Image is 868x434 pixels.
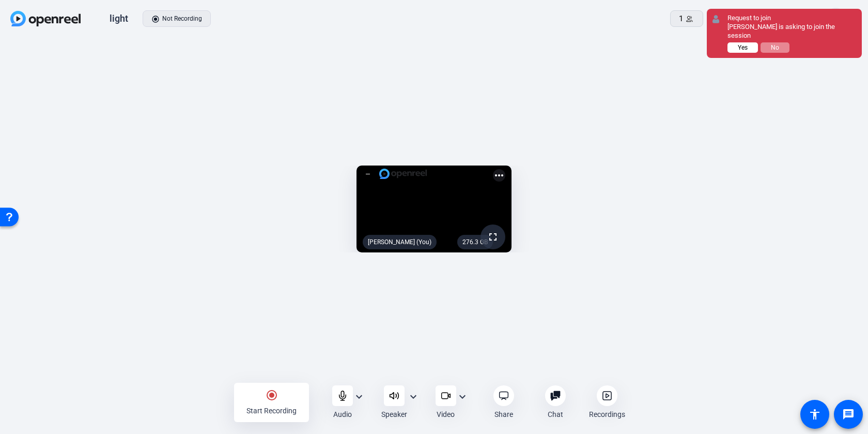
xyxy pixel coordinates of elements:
div: Audio [333,409,352,420]
div: Video [437,409,455,420]
div: JS [826,8,845,30]
span: 1 [679,13,683,25]
button: Yes [727,42,758,53]
img: logo [379,169,427,179]
div: Share [494,409,513,420]
div: Recordings [589,409,625,420]
div: Speaker [381,409,407,420]
div: light [110,12,128,25]
mat-icon: expand_more [407,391,420,403]
mat-icon: message [842,408,855,421]
div: Start Recording [246,406,297,416]
button: 1 [670,10,703,27]
mat-icon: expand_more [456,391,469,403]
div: [PERSON_NAME] is asking to join the session [727,23,857,40]
img: OpenReel logo [10,11,81,26]
div: [PERSON_NAME] (You) [363,235,437,249]
span: Yes [738,44,748,51]
mat-icon: expand_more [353,391,365,403]
mat-icon: accessibility [809,408,821,421]
button: No [761,42,789,53]
div: Chat [548,409,563,420]
mat-icon: radio_button_checked [266,389,278,401]
div: 276.3 GB [457,235,493,249]
mat-icon: fullscreen [487,231,499,243]
span: No [771,44,779,51]
mat-icon: more_horiz [493,169,505,182]
div: Request to join [727,14,857,23]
